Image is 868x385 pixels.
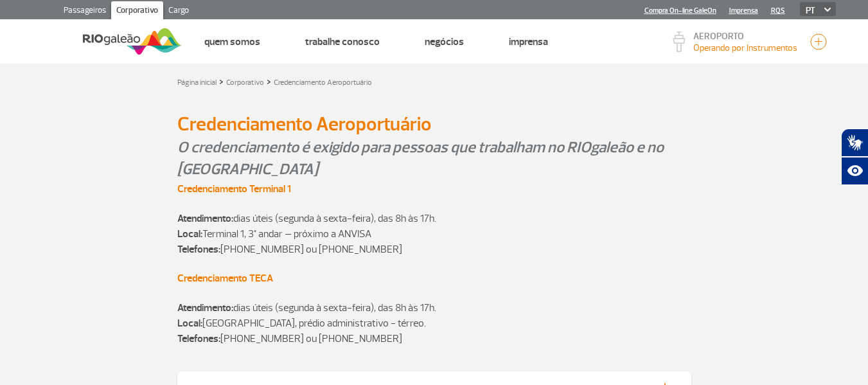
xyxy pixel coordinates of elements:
[177,78,217,87] a: Página inicial
[177,136,691,180] p: O credenciamento é exigido para pessoas que trabalham no RIOgaleão e no [GEOGRAPHIC_DATA]
[177,332,220,345] strong: Telefones:
[841,129,868,157] button: Abrir tradutor de língua de sinais.
[771,6,785,15] a: RQS
[177,228,202,240] strong: Local:
[425,35,464,48] a: Negócios
[693,41,797,55] p: Visibilidade de 3000m
[177,285,691,316] p: dias úteis (segunda à sexta-feira), das 8h às 17h.
[219,74,224,89] a: >
[177,317,202,330] strong: Local:
[177,331,691,346] p: [PHONE_NUMBER] ou [PHONE_NUMBER]
[177,226,691,242] p: Terminal 1, 3° andar – próximo a ANVISA
[163,1,194,22] a: Cargo
[177,316,691,331] p: [GEOGRAPHIC_DATA], prédio administrativo - térreo.
[305,35,380,48] a: Trabalhe Conosco
[177,183,691,195] h6: Credenciamento Terminal 1
[204,35,260,48] a: Quem Somos
[177,243,220,256] strong: Telefones:
[693,32,797,41] p: AEROPORTO
[58,1,111,22] a: Passageiros
[177,212,233,225] strong: Atendimento:
[274,78,372,87] a: Credenciamento Aeroportuário
[509,35,548,48] a: Imprensa
[729,6,758,15] a: Imprensa
[841,157,868,185] button: Abrir recursos assistivos.
[177,242,691,257] p: [PHONE_NUMBER] ou [PHONE_NUMBER]
[111,1,163,22] a: Corporativo
[644,6,716,15] a: Compra On-line GaleOn
[177,195,691,226] p: dias úteis (segunda à sexta-feira), das 8h às 17h.
[177,112,691,136] h2: Credenciamento Aeroportuário
[267,74,271,89] a: >
[177,301,233,314] strong: Atendimento:
[177,273,691,285] h6: Credenciamento TECA
[841,129,868,185] div: Plugin de acessibilidade da Hand Talk.
[226,78,264,87] a: Corporativo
